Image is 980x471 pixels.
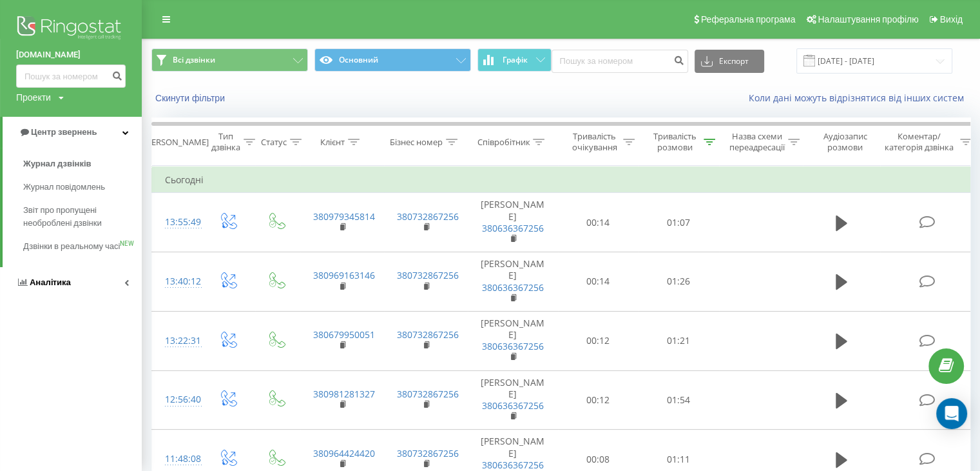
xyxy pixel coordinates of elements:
[397,328,459,341] a: 380732867256
[313,328,375,341] a: 380679950051
[482,340,544,352] a: 380636367256
[23,152,142,175] a: Журнал дзвінків
[397,447,459,459] a: 380732867256
[211,131,240,153] div: Тип дзвінка
[23,199,142,235] a: Звіт про пропущені необроблені дзвінки
[468,311,558,370] td: [PERSON_NAME]
[23,240,120,253] span: Дзвінки в реальному часі
[477,48,552,72] button: Графік
[16,91,51,104] div: Проекти
[639,370,719,430] td: 01:54
[701,14,796,25] span: Реферальна програма
[749,92,970,104] a: Коли дані можуть відрізнятися вiд інших систем
[503,55,528,65] span: Графік
[639,252,719,312] td: 01:26
[936,398,967,429] div: Open Intercom Messenger
[468,370,558,430] td: [PERSON_NAME]
[881,131,957,153] div: Коментар/категорія дзвінка
[558,252,639,312] td: 00:14
[31,127,97,137] span: Центр звернень
[649,131,700,153] div: Тривалість розмови
[482,281,544,294] a: 380636367256
[16,48,126,61] a: [DOMAIN_NAME]
[639,193,719,252] td: 01:07
[173,55,215,65] span: Всі дзвінки
[313,447,375,459] a: 380964424420
[695,50,764,73] button: Експорт
[151,92,231,104] button: Скинути фільтри
[23,235,142,258] a: Дзвінки в реальному часіNEW
[313,388,375,400] a: 380981281327
[144,137,209,148] div: [PERSON_NAME]
[3,117,142,148] a: Центр звернень
[639,311,719,370] td: 01:21
[23,204,135,230] span: Звіт про пропущені необроблені дзвінки
[165,328,191,354] div: 13:22:31
[151,48,308,72] button: Всі дзвінки
[482,459,544,471] a: 380636367256
[23,181,105,194] span: Журнал повідомлень
[558,311,639,370] td: 00:12
[165,210,191,235] div: 13:55:49
[729,131,785,153] div: Назва схеми переадресації
[165,269,191,294] div: 13:40:12
[397,388,459,400] a: 380732867256
[23,157,91,170] span: Журнал дзвінків
[313,269,375,281] a: 380969163146
[558,370,639,430] td: 00:12
[165,387,191,412] div: 12:56:40
[468,193,558,252] td: [PERSON_NAME]
[261,137,287,148] div: Статус
[814,131,876,153] div: Аудіозапис розмови
[397,269,459,281] a: 380732867256
[152,167,977,193] td: Сьогодні
[477,137,530,148] div: Співробітник
[314,48,471,72] button: Основний
[552,50,688,73] input: Пошук за номером
[558,193,639,252] td: 00:14
[16,65,126,88] input: Пошук за номером
[320,137,345,148] div: Клієнт
[569,131,620,153] div: Тривалість очікування
[16,13,126,45] img: Ringostat logo
[482,222,544,234] a: 380636367256
[313,210,375,223] a: 380979345814
[30,277,71,287] span: Аналiтика
[482,399,544,412] a: 380636367256
[390,137,443,148] div: Бізнес номер
[818,14,918,25] span: Налаштування профілю
[23,175,142,199] a: Журнал повідомлень
[940,14,963,25] span: Вихід
[397,210,459,223] a: 380732867256
[468,252,558,312] td: [PERSON_NAME]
